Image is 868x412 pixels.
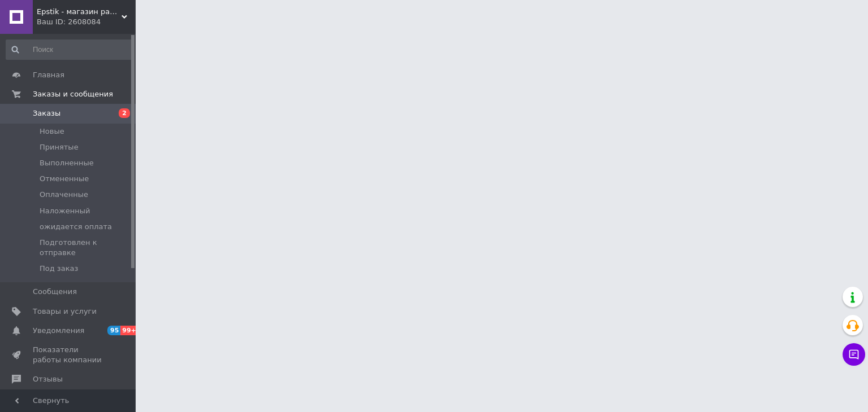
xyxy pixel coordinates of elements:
span: Под заказ [40,264,78,274]
span: Наложенный [40,206,90,216]
span: Уведомления [33,326,84,336]
span: Отзывы [33,374,63,384]
span: Epstik - магазин радиокомпонентов [37,7,121,17]
span: Выполненные [40,158,94,168]
span: Товары и услуги [33,306,97,317]
div: Ваш ID: 2608084 [37,17,136,27]
span: Оплаченные [40,190,88,200]
span: Заказы и сообщения [33,89,113,99]
span: Принятые [40,142,79,152]
span: Сообщения [33,287,77,297]
span: Заказы [33,108,60,119]
span: 95 [107,326,120,335]
span: Новые [40,126,64,137]
span: ожидается оплата [40,222,112,232]
span: Показатели работы компании [33,345,105,365]
span: Главная [33,70,64,80]
span: Отмененные [40,174,89,184]
input: Поиск [6,40,133,60]
span: 99+ [120,326,139,335]
button: Чат с покупателем [843,343,865,366]
span: Подготовлен к отправке [40,238,132,258]
span: 2 [119,108,130,118]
